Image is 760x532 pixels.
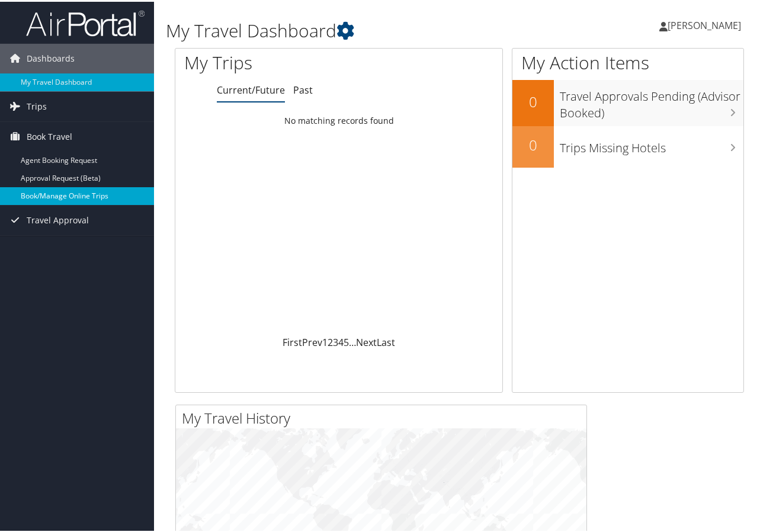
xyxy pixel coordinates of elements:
[166,17,557,41] h1: My Travel Dashboard
[344,334,349,347] a: 5
[184,49,357,73] h1: My Trips
[27,204,89,233] span: Travel Approval
[356,334,377,347] a: Next
[333,334,338,347] a: 3
[349,334,356,347] span: …
[512,124,743,166] a: 0Trips Missing Hotels
[27,42,75,72] span: Dashboards
[659,6,753,41] a: [PERSON_NAME]
[217,82,285,95] a: Current/Future
[512,78,743,124] a: 0Travel Approvals Pending (Advisor Booked)
[26,8,145,36] img: airportal-logo.png
[512,49,743,73] h1: My Action Items
[328,334,333,347] a: 2
[175,108,502,130] td: No matching records found
[668,17,741,30] span: [PERSON_NAME]
[182,406,586,427] h2: My Travel History
[322,334,328,347] a: 1
[377,334,395,347] a: Last
[512,133,554,153] h2: 0
[512,90,554,110] h2: 0
[27,90,47,120] span: Trips
[560,81,743,120] h3: Travel Approvals Pending (Advisor Booked)
[560,132,743,155] h3: Trips Missing Hotels
[293,82,313,95] a: Past
[302,334,322,347] a: Prev
[338,334,344,347] a: 4
[27,120,72,150] span: Book Travel
[283,334,302,347] a: First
